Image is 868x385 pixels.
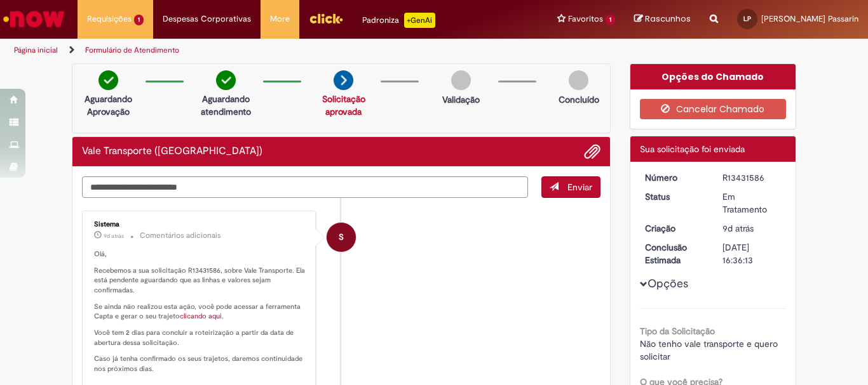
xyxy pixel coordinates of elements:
[640,99,787,119] button: Cancelar Chamado
[722,190,782,216] div: Em Tratamento
[94,328,306,348] p: Você tem 2 dias para concluir a roteirização a partir da data de abertura dessa solicitação.
[722,241,782,266] div: [DATE] 16:36:13
[568,13,603,25] span: Favoritos
[85,45,179,55] a: Formulário de Atendimento
[216,70,236,90] img: check-circle-green.png
[1,6,67,32] img: ServiceNow
[640,338,780,362] span: Não tenho vale transporte e quero solicitar
[635,241,714,266] dt: Conclusão Estimada
[635,171,714,184] dt: Número
[134,15,144,25] span: 1
[10,39,569,62] ul: Trilhas de página
[140,230,221,241] small: Comentários adicionais
[442,93,480,106] p: Validação
[82,176,528,198] textarea: Digite sua mensagem aqui...
[569,70,588,90] img: img-circle-grey.png
[322,93,365,117] a: Solicitação aprovada
[722,223,754,234] span: 9d atrás
[94,354,306,374] p: Caso já tenha confirmado os seus trajetos, daremos continuidade nos próximos dias.
[722,222,782,235] div: 20/08/2025 10:36:10
[635,222,714,235] dt: Criação
[82,146,262,157] h2: Vale Transporte (VT) Histórico de tíquete
[722,223,754,234] time: 20/08/2025 10:36:10
[94,302,306,322] p: Se ainda não realizou esta ação, você pode acessar a ferramenta Capta e gerar o seu trajeto
[404,13,435,28] p: +GenAi
[559,93,599,106] p: Concluído
[761,13,858,24] span: [PERSON_NAME] Passarin
[309,9,343,28] img: click_logo_yellow_360x200.png
[339,222,344,252] span: S
[14,45,58,55] a: Página inicial
[98,70,118,90] img: check-circle-green.png
[94,266,306,296] p: Recebemos a sua solicitação R13431586, sobre Vale Transporte. Ela está pendente aguardando que as...
[584,143,600,160] button: Adicionar anexos
[87,13,132,25] span: Requisições
[634,13,691,25] a: Rascunhos
[541,176,600,198] button: Enviar
[104,232,124,240] time: 20/08/2025 10:36:13
[104,232,124,240] span: 9d atrás
[640,143,745,155] span: Sua solicitação foi enviada
[270,13,290,25] span: More
[163,13,251,25] span: Despesas Corporativas
[640,325,715,337] b: Tipo da Solicitação
[567,181,592,193] span: Enviar
[630,64,796,89] div: Opções do Chamado
[635,190,714,203] dt: Status
[606,15,615,25] span: 1
[362,13,435,28] div: Padroniza
[195,93,257,118] p: Aguardando atendimento
[94,221,306,228] div: Sistema
[180,311,224,321] a: clicando aqui.
[334,70,353,90] img: arrow-next.png
[645,13,691,25] span: Rascunhos
[327,223,356,252] div: System
[743,15,751,23] span: LP
[78,93,139,118] p: Aguardando Aprovação
[451,70,471,90] img: img-circle-grey.png
[94,249,306,259] p: Olá,
[722,171,782,184] div: R13431586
